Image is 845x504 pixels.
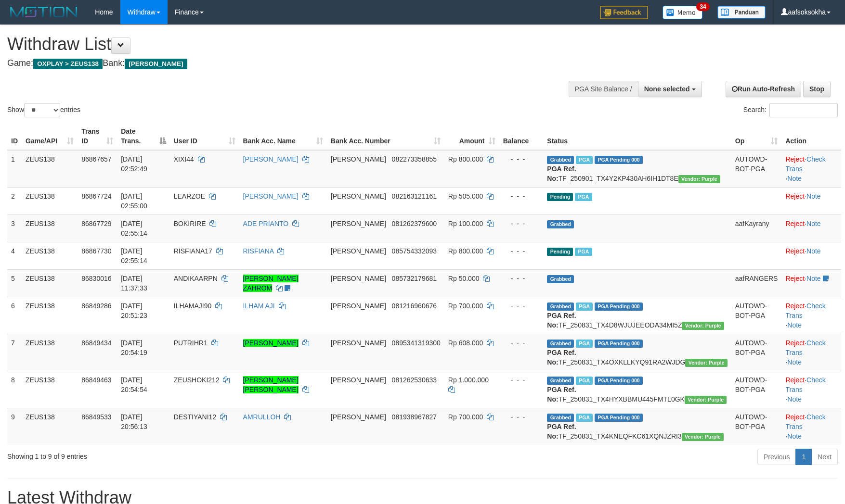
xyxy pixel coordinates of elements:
[448,247,483,255] span: Rp 800.000
[811,449,838,465] a: Next
[170,123,239,150] th: User ID: activate to sort column ascending
[7,187,22,214] td: 2
[81,339,111,347] span: 86849434
[327,123,444,150] th: Bank Acc. Number: activate to sort column ascending
[503,191,540,201] div: - - -
[7,334,22,371] td: 7
[503,412,540,422] div: - - -
[392,302,437,310] span: Copy 081216960676 to clipboard
[331,302,386,310] span: [PERSON_NAME]
[331,155,386,163] span: [PERSON_NAME]
[448,275,480,282] span: Rp 50.000
[174,192,205,200] span: LEARZOE
[731,150,782,188] td: AUTOWD-BOT-PGA
[125,59,187,69] span: [PERSON_NAME]
[243,376,299,393] a: [PERSON_NAME] [PERSON_NAME]
[7,448,345,461] div: Showing 1 to 9 of 9 entries
[547,275,574,283] span: Grabbed
[499,123,544,150] th: Balance
[243,302,275,310] a: ILHAM AJI
[7,269,22,297] td: 5
[787,432,802,440] a: Note
[731,123,782,150] th: Op: activate to sort column ascending
[795,449,812,465] a: 1
[22,187,78,214] td: ZEUS138
[787,358,802,366] a: Note
[576,340,593,348] span: Marked by aafRornrotha
[781,371,841,408] td: · ·
[785,413,805,421] a: Reject
[81,155,111,163] span: 86867657
[448,413,483,421] span: Rp 700.000
[576,414,593,422] span: Marked by aafRornrotha
[7,150,22,188] td: 1
[785,413,825,430] a: Check Trans
[22,297,78,334] td: ZEUS138
[543,408,731,445] td: TF_250831_TX4KNEQFKC61XQNJZRI3
[785,155,805,163] a: Reject
[547,414,574,422] span: Grabbed
[503,274,540,283] div: - - -
[682,433,724,441] span: Vendor URL: https://trx4.1velocity.biz
[595,340,643,348] span: PGA Pending
[787,175,802,182] a: Note
[22,408,78,445] td: ZEUS138
[785,192,805,200] a: Reject
[785,275,805,282] a: Reject
[22,123,78,150] th: Game/API: activate to sort column ascending
[448,155,483,163] span: Rp 800.000
[7,297,22,334] td: 6
[121,220,147,237] span: [DATE] 02:55:14
[243,192,299,200] a: [PERSON_NAME]
[174,247,212,255] span: RISFIANA17
[576,377,593,385] span: Marked by aafRornrotha
[595,377,643,385] span: PGA Pending
[22,214,78,242] td: ZEUS138
[7,5,80,19] img: MOTION_logo.png
[33,59,103,69] span: OXPLAY > ZEUS138
[24,103,60,117] select: Showentries
[503,338,540,348] div: - - -
[731,214,782,242] td: aafKayrany
[503,246,540,256] div: - - -
[331,376,386,384] span: [PERSON_NAME]
[638,81,702,97] button: None selected
[448,339,483,347] span: Rp 608.000
[243,413,281,421] a: AMRULLOH
[806,192,821,200] a: Note
[392,155,437,163] span: Copy 082273358855 to clipboard
[787,395,802,403] a: Note
[174,220,206,227] span: BOKIRIRE
[543,334,731,371] td: TF_250831_TX4OXKLLKYQ91RA2WJDG
[785,376,805,384] a: Reject
[117,123,170,150] th: Date Trans.: activate to sort column descending
[743,103,838,117] label: Search:
[787,321,802,329] a: Note
[781,214,841,242] td: ·
[781,269,841,297] td: ·
[174,275,218,282] span: ANDIKAARPN
[81,302,111,310] span: 86849286
[22,334,78,371] td: ZEUS138
[595,156,643,164] span: PGA Pending
[448,192,483,200] span: Rp 505.000
[781,187,841,214] td: ·
[575,248,592,256] span: Marked by aafchomsokheang
[547,377,574,385] span: Grabbed
[731,334,782,371] td: AUTOWD-BOT-PGA
[785,302,825,319] a: Check Trans
[7,59,554,68] h4: Game: Bank:
[121,247,147,265] span: [DATE] 02:55:14
[392,376,437,384] span: Copy 081262530633 to clipboard
[392,220,437,227] span: Copy 081262379600 to clipboard
[644,85,690,93] span: None selected
[781,242,841,269] td: ·
[243,339,299,347] a: [PERSON_NAME]
[595,414,643,422] span: PGA Pending
[174,155,194,163] span: XIXI44
[239,123,327,150] th: Bank Acc. Name: activate to sort column ascending
[543,297,731,334] td: TF_250831_TX4D8WJUJEEODA34MI5Z
[576,302,593,311] span: Marked by aafRornrotha
[781,408,841,445] td: · ·
[547,220,574,228] span: Grabbed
